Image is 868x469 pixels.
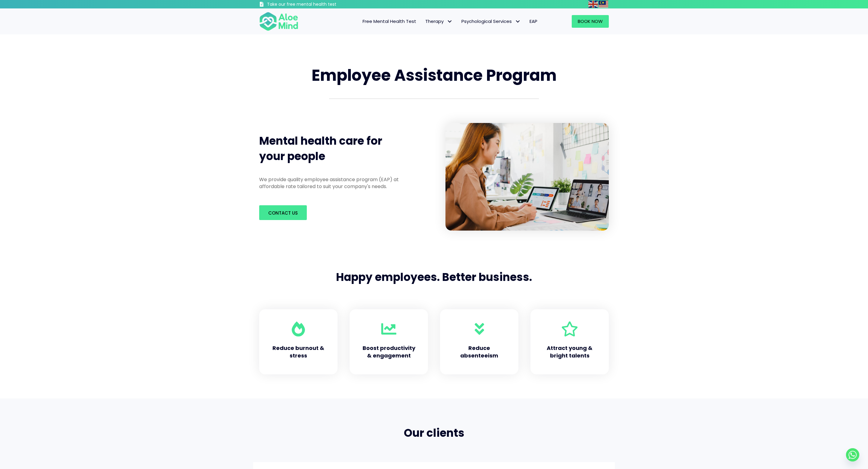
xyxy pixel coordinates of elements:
[542,344,597,359] h5: Attract young & bright talents
[404,425,464,441] span: Our clients
[452,344,506,359] h5: Reduce absenteeism
[358,15,421,28] a: Free Mental Health Test
[599,1,608,8] img: ms
[421,15,457,28] a: TherapyTherapy: submenu
[268,210,298,216] span: Contact us
[336,269,532,285] span: Happy employees. Better business.
[445,123,609,231] img: asian-laptop-talk-colleague
[425,18,452,24] span: Therapy
[846,448,859,461] a: Whatsapp
[457,15,525,28] a: Psychological ServicesPsychological Services: submenu
[306,15,542,28] nav: Menu
[513,17,522,26] span: Psychological Services: submenu
[461,18,520,24] span: Psychological Services
[578,18,603,24] span: Book Now
[271,344,325,359] h5: Reduce burnout & stress
[312,64,557,86] span: Employee Assistance Program
[362,344,416,359] h5: Boost productivity & engagement
[363,18,416,24] span: Free Mental Health Test
[572,15,609,28] a: Book Now
[525,15,542,28] a: EAP
[588,1,598,8] img: en
[259,2,369,8] a: Take our free mental health test
[259,133,382,164] span: Mental health care for your people
[530,18,537,24] span: EAP
[259,176,409,190] p: We provide quality employee assistance program (EAP) at affordable rate tailored to suit your com...
[259,11,298,31] img: Aloe mind Logo
[445,17,454,26] span: Therapy: submenu
[599,1,609,8] a: Malay
[588,1,599,8] a: English
[267,2,369,8] h3: Take our free mental health test
[259,205,307,220] a: Contact us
